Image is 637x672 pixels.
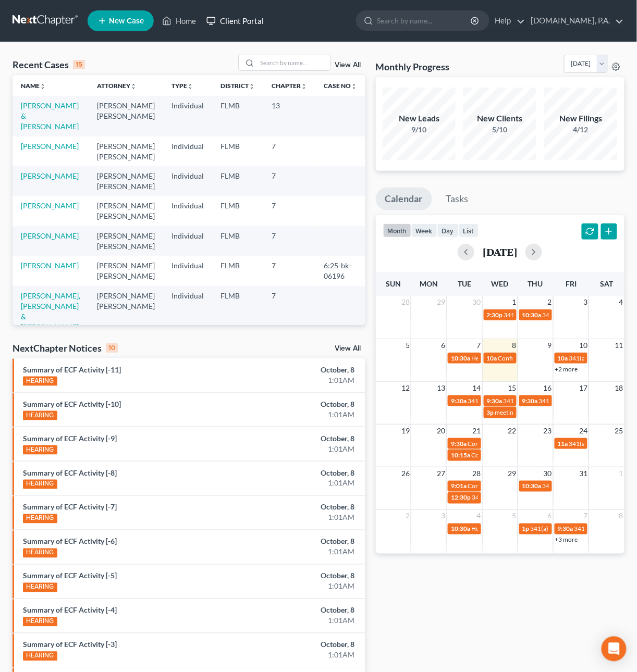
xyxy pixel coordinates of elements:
div: 5/10 [463,125,536,135]
a: Case Nounfold_more [324,82,357,90]
td: [PERSON_NAME] [PERSON_NAME] [89,136,163,166]
span: Thu [528,279,543,288]
input: Search by name... [377,11,472,30]
span: 12:30p [451,494,471,502]
a: [PERSON_NAME] & [PERSON_NAME] [21,101,79,131]
span: Wed [492,279,509,288]
td: 7 [263,226,315,256]
div: 1:01AM [251,616,355,626]
span: 19 [400,425,411,437]
span: 8 [511,339,518,352]
span: 10:30a [451,354,470,362]
div: October, 8 [251,433,355,444]
span: 5 [405,339,411,352]
button: week [411,223,437,238]
span: 31 [578,467,589,480]
i: unfold_more [187,83,193,90]
td: Individual [163,286,212,337]
span: 7 [582,510,589,522]
span: 2 [405,510,411,522]
span: 10:30a [451,525,470,533]
span: 11 [614,339,624,352]
td: [PERSON_NAME] [PERSON_NAME] [89,196,163,226]
a: Summary of ECF Activity [-7] [23,503,117,512]
span: 5 [511,510,518,522]
div: HEARING [23,617,57,627]
td: 13 [263,96,315,136]
span: 341(a) meeting [504,397,545,405]
td: [PERSON_NAME] [PERSON_NAME] [89,256,163,285]
a: Chapterunfold_more [272,82,307,90]
span: 9:30a [487,397,503,405]
button: list [459,223,479,238]
span: 10a [487,354,497,362]
span: 22 [507,425,518,437]
td: FLMB [212,226,263,256]
span: Sat [600,279,613,288]
i: unfold_more [130,83,137,90]
span: 24 [578,425,589,437]
span: 10:30a [522,482,542,490]
span: Confirmation hearing [498,354,557,362]
div: NextChapter Notices [13,342,118,354]
a: Calendar [376,188,432,210]
span: 15 [507,382,518,394]
span: 9:01a [451,482,467,490]
span: 28 [400,296,411,308]
input: Search by name... [258,55,330,70]
div: 4/12 [544,125,617,135]
div: 1:01AM [251,650,355,661]
a: Summary of ECF Activity [-3] [23,640,117,649]
span: 3 [440,510,446,522]
span: 25 [614,425,624,437]
div: October, 8 [251,640,355,650]
span: 341(a) meeting [574,525,616,533]
td: 7 [263,196,315,226]
div: 1:01AM [251,581,355,592]
div: 1:01AM [251,513,355,523]
span: 16 [543,382,553,394]
span: 4 [618,296,624,308]
div: Open Intercom Messenger [602,637,627,662]
td: Individual [163,256,212,285]
div: HEARING [23,583,57,592]
a: View All [335,345,361,352]
div: 1:01AM [251,409,355,420]
span: 6 [440,339,446,352]
a: Summary of ECF Activity [-11] [23,365,121,374]
span: 9:30a [451,440,467,447]
td: Individual [163,136,212,166]
a: Nameunfold_more [21,82,46,90]
span: 26 [400,467,411,480]
span: meeting of creditors [495,408,550,416]
span: 2:30p [487,311,503,319]
span: 341(a) meeting [539,397,580,405]
a: +3 more [555,536,578,544]
td: FLMB [212,136,263,166]
span: 30 [472,296,482,308]
div: HEARING [23,549,57,558]
i: unfold_more [249,83,255,90]
div: 15 [73,60,85,69]
a: [PERSON_NAME] [21,201,79,210]
div: HEARING [23,514,57,524]
td: [PERSON_NAME] [PERSON_NAME] [89,166,163,196]
td: [PERSON_NAME] [PERSON_NAME] [89,96,163,136]
span: 6 [547,510,553,522]
span: 30 [543,467,553,480]
span: 10a [558,354,568,362]
div: HEARING [23,377,57,386]
span: New Case [109,17,144,25]
td: Individual [163,226,212,256]
a: [PERSON_NAME] [21,261,79,270]
button: day [437,223,459,238]
td: [PERSON_NAME] [PERSON_NAME] [89,226,163,256]
td: Individual [163,166,212,196]
h2: [DATE] [483,246,517,257]
span: 9:30a [451,397,467,405]
a: Summary of ECF Activity [-6] [23,537,117,546]
span: 21 [472,425,482,437]
a: Summary of ECF Activity [-5] [23,571,117,580]
div: October, 8 [251,605,355,616]
td: 7 [263,286,315,337]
